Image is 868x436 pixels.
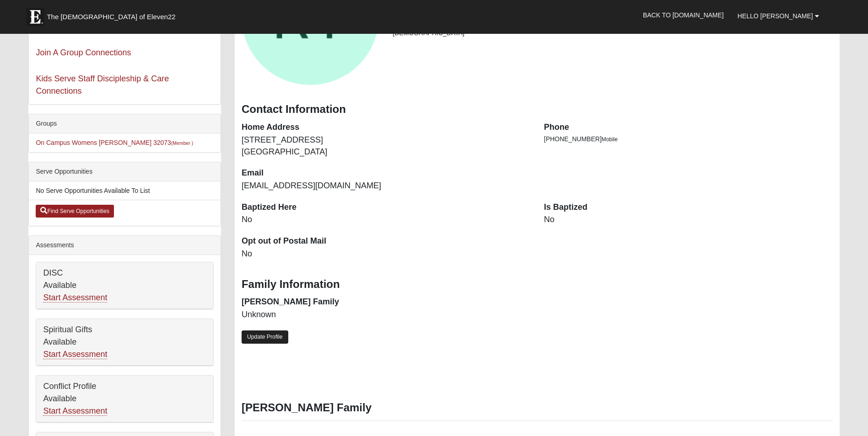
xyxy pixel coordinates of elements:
a: Hello [PERSON_NAME] [731,5,826,27]
a: The [DEMOGRAPHIC_DATA] of Eleven22 [22,3,205,26]
div: DISC Available [36,262,213,309]
h3: Contact Information [242,103,833,116]
li: [PHONE_NUMBER] [544,134,833,144]
a: Start Assessment [43,350,107,359]
dd: No [544,214,833,226]
div: Spiritual Gifts Available [36,319,213,366]
dt: Opt out of Postal Mail [242,235,530,247]
span: Mobile [602,136,618,143]
dt: Baptized Here [242,202,530,213]
a: Back to [DOMAIN_NAME] [636,4,731,27]
a: Update Profile [242,330,288,344]
dt: Is Baptized [544,202,833,213]
dd: [STREET_ADDRESS] [GEOGRAPHIC_DATA] [242,134,530,158]
li: No Serve Opportunities Available To List [29,181,221,200]
a: Find Serve Opportunities [36,205,114,218]
small: (Member ) [171,140,193,146]
dt: Phone [544,122,833,133]
h3: [PERSON_NAME] Family [242,401,833,415]
span: Hello [PERSON_NAME] [738,12,813,20]
span: The [DEMOGRAPHIC_DATA] of Eleven22 [47,12,175,21]
dd: No [242,248,530,260]
h3: Family Information [242,278,833,291]
div: Groups [29,114,221,133]
dt: [PERSON_NAME] Family [242,296,530,308]
img: Eleven22 logo [26,8,44,26]
div: Serve Opportunities [29,162,221,181]
dt: Home Address [242,122,530,133]
a: Start Assessment [43,406,107,416]
div: Assessments [29,236,221,255]
a: Kids Serve Staff Discipleship & Care Connections [36,74,169,96]
dd: No [242,214,530,226]
a: Start Assessment [43,293,107,303]
a: Join A Group Connections [36,48,131,57]
div: Conflict Profile Available [36,376,213,422]
dd: [EMAIL_ADDRESS][DOMAIN_NAME] [242,180,530,192]
a: On Campus Womens [PERSON_NAME] 32073(Member ) [36,139,193,146]
dd: Unknown [242,309,530,321]
dt: Email [242,167,530,179]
